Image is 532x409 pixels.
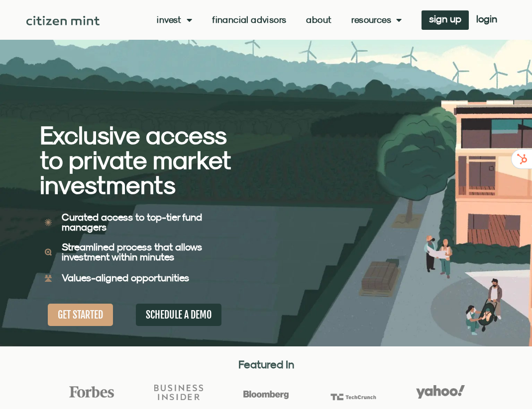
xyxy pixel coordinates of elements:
span: SCHEDULE A DEMO [146,309,212,321]
img: Citizen Mint [26,16,99,25]
a: SCHEDULE A DEMO [136,304,221,326]
img: Forbes Logo [67,386,116,399]
h2: Exclusive access to private market investments [40,123,231,197]
b: Values-aligned opportunities [62,272,189,283]
a: GET STARTED [48,304,113,326]
a: Financial Advisors [212,15,286,25]
span: login [476,15,497,22]
a: Resources [351,15,402,25]
a: sign up [422,10,469,30]
b: Curated access to top-tier fund managers [62,211,202,233]
b: Streamlined process that allows investment within minutes [62,241,202,262]
a: About [306,15,331,25]
span: sign up [429,15,461,22]
a: Invest [157,15,192,25]
strong: Featured In [238,358,294,371]
span: GET STARTED [58,309,103,321]
a: login [469,10,505,30]
nav: Menu [157,15,402,25]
